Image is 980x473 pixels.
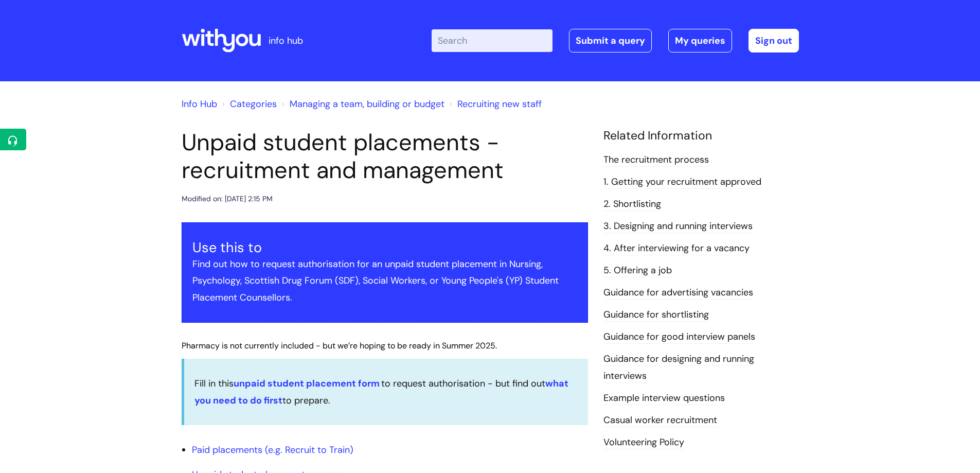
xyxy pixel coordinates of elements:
[194,377,569,406] a: what you need to do first
[603,264,672,277] a: 5. Offering a job
[603,153,709,167] a: The recruitment process
[220,96,277,112] li: Solution home
[279,96,444,112] li: Managing a team, building or budget
[603,242,750,255] a: 4. After interviewing for a vacancy
[603,198,661,211] a: 2. Shortlisting
[432,29,799,52] div: | -
[182,192,273,205] div: Modified on: [DATE] 2:15 PM
[603,353,754,382] a: Guidance for designing and running interviews
[603,436,684,449] a: Volunteering Policy
[603,220,753,233] a: 3. Designing and running interviews
[569,29,652,52] a: Submit a query
[182,340,497,351] span: Pharmacy is not currently included - but we’re hoping to be ready in Summer 2025.
[603,308,709,322] a: Guidance for shortlisting
[603,129,799,143] h4: Related Information
[192,256,577,306] p: Find out how to request authorisation for an unpaid student placement in Nursing, Psychology, Sco...
[749,29,799,52] a: Sign out
[603,176,761,189] a: 1. Getting your recruitment approved
[192,239,577,256] h3: Use this to
[432,29,553,52] input: Search
[668,29,732,52] a: My queries
[182,129,588,184] h1: Unpaid student placements - recruitment and management
[603,392,725,405] a: Example interview questions
[192,444,353,456] a: Paid placements (e.g. Recruit to Train)
[603,414,717,427] a: Casual worker recruitment
[269,32,303,49] p: info hub
[234,377,380,390] a: unpaid student placement form
[457,98,542,110] a: Recruiting new staff
[230,98,277,110] a: Categories
[447,96,542,112] li: Recruiting new staff
[603,330,755,344] a: Guidance for good interview panels
[194,375,578,409] p: Fill in this to request authorisation - but find out to prepare.
[182,98,217,110] a: Info Hub
[290,98,444,110] a: Managing a team, building or budget
[603,286,753,300] a: Guidance for advertising vacancies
